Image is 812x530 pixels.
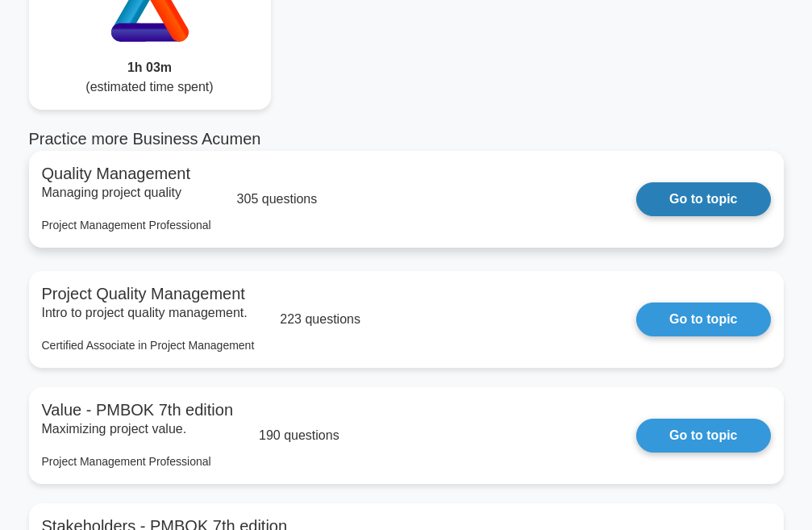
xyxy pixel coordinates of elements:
span: (estimated time spent) [85,80,213,94]
a: Go to topic [636,419,770,453]
h5: Practice more Business Acumen [29,129,784,148]
span: 1h 03m [127,61,172,74]
a: Go to topic [636,182,770,216]
a: Go to topic [636,303,770,336]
